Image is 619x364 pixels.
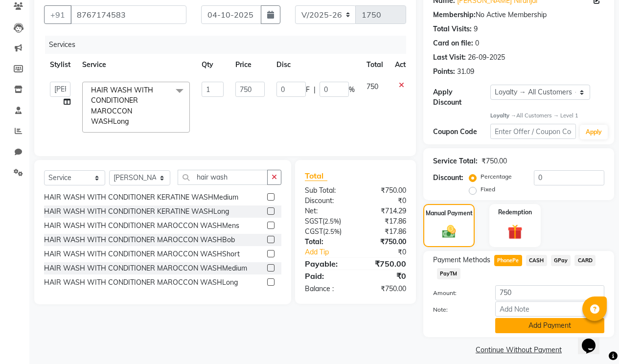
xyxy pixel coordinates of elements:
span: CGST [305,227,323,236]
th: Stylist [44,54,76,76]
span: | [314,85,316,95]
input: Enter Offer / Coupon Code [490,124,576,139]
div: HAIR WASH WITH CONDITIONER MAROCCON WASHMedium [44,263,247,273]
span: GPay [551,255,571,266]
div: HAIR WASH WITH CONDITIONER MAROCCON WASHMens [44,221,239,231]
th: Service [76,54,196,76]
div: HAIR WASH WITH CONDITIONER KERATINE WASHMedium [44,192,238,203]
div: 9 [474,24,478,34]
div: ₹0 [355,270,413,282]
span: F [306,85,310,95]
div: ₹750.00 [355,258,413,270]
div: Payable: [298,258,356,270]
th: Total [361,54,389,76]
button: +91 [44,5,71,24]
div: Membership: [433,10,476,20]
div: ₹17.86 [355,216,413,227]
div: Total: [298,237,356,247]
div: ₹750.00 [355,237,413,247]
input: Add Note [495,301,604,317]
div: Discount: [298,196,356,206]
div: No Active Membership [433,10,604,20]
th: Disc [271,54,361,76]
div: 0 [475,38,479,48]
div: Balance : [298,284,356,294]
div: Points: [433,67,455,77]
div: Sub Total: [298,185,356,196]
span: PayTM [437,268,460,279]
button: Add Payment [495,318,604,333]
div: All Customers → Level 1 [490,112,604,120]
a: Add Tip [298,247,365,257]
span: 2.5% [324,217,339,225]
iframe: chat widget [578,325,609,354]
th: Price [229,54,271,76]
div: HAIR WASH WITH CONDITIONER KERATINE WASHLong [44,206,229,217]
span: SGST [305,217,322,226]
span: Total [305,171,327,181]
input: Search by Name/Mobile/Email/Code [70,5,186,24]
label: Fixed [481,185,495,194]
th: Action [389,54,421,76]
span: 750 [367,82,378,91]
div: Total Visits: [433,24,472,34]
div: Coupon Code [433,127,490,137]
div: ₹750.00 [355,185,413,196]
img: _gift.svg [503,223,527,241]
div: ₹714.29 [355,206,413,216]
div: Apply Discount [433,87,490,108]
div: HAIR WASH WITH CONDITIONER MAROCCON WASHBob [44,235,235,245]
button: Apply [580,125,608,139]
div: ( ) [298,216,356,227]
div: Services [45,36,413,54]
div: Discount: [433,173,463,183]
span: 2.5% [325,227,340,235]
div: 31.09 [457,67,474,77]
span: HAIR WASH WITH CONDITIONER MAROCCON WASHLong [91,86,153,126]
div: Paid: [298,270,356,282]
div: ₹750.00 [481,156,507,166]
div: Card on file: [433,38,473,48]
span: CASH [526,255,547,266]
a: x [129,117,133,126]
input: Amount [495,285,604,300]
th: Qty [196,54,229,76]
div: 26-09-2025 [468,52,505,63]
div: ( ) [298,227,356,237]
div: ₹0 [365,247,413,257]
label: Manual Payment [426,209,473,218]
strong: Loyalty → [490,112,516,119]
div: ₹0 [355,196,413,206]
img: _cash.svg [438,224,460,239]
div: Net: [298,206,356,216]
div: ₹17.86 [355,227,413,237]
div: Service Total: [433,156,478,166]
label: Percentage [481,172,512,181]
span: Payment Methods [433,255,490,265]
label: Note: [426,305,488,314]
span: PhonePe [494,255,522,266]
span: % [349,85,355,95]
a: Continue Without Payment [425,345,612,355]
span: CARD [574,255,596,266]
div: HAIR WASH WITH CONDITIONER MAROCCON WASHShort [44,249,240,259]
label: Redemption [498,208,532,217]
label: Amount: [426,289,488,297]
div: HAIR WASH WITH CONDITIONER MAROCCON WASHLong [44,277,238,288]
div: ₹750.00 [355,284,413,294]
div: Last Visit: [433,52,466,63]
input: Search or Scan [178,170,268,185]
